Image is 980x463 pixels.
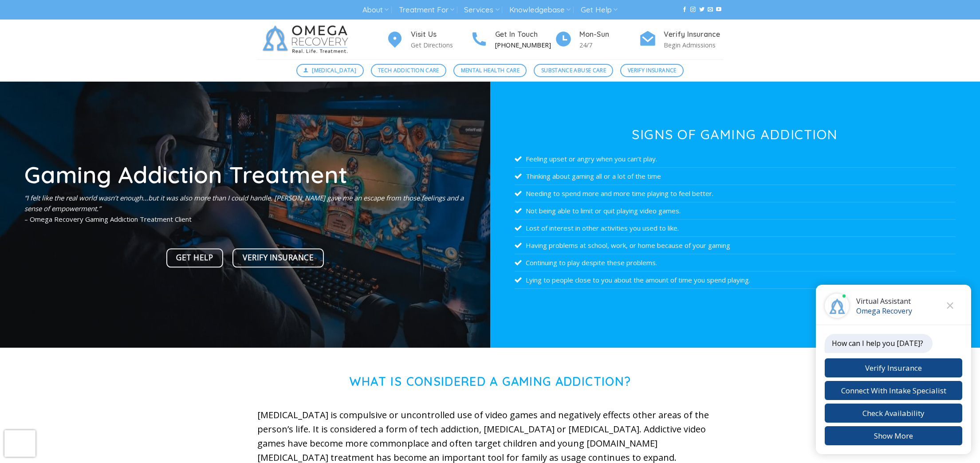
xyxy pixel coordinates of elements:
a: Follow on Facebook [682,7,687,13]
span: Get Help [176,251,213,264]
li: Needing to spend more and more time playing to feel better. [515,185,956,202]
a: Knowledgebase [509,2,571,18]
a: Follow on Twitter [699,7,704,13]
li: Feeling upset or angry when you can’t play. [515,150,956,168]
a: Follow on YouTube [716,7,721,13]
a: Substance Abuse Care [534,64,613,77]
span: [MEDICAL_DATA] [312,66,356,75]
h4: Visit Us [411,29,470,40]
p: 24/7 [579,40,639,50]
a: Mental Health Care [453,64,527,77]
a: Verify Insurance Begin Admissions [639,29,723,51]
li: Not being able to limit or quit playing video games. [515,202,956,220]
p: – Omega Recovery Gaming Addiction Treatment Client [24,192,465,224]
a: [MEDICAL_DATA] [296,64,364,77]
a: Tech Addiction Care [371,64,447,77]
p: [PHONE_NUMBER] [495,40,555,50]
p: Get Directions [411,40,470,50]
h4: Mon-Sun [579,29,639,40]
a: Get Help [166,248,224,267]
li: Thinking about gaming all or a lot of the time [515,168,956,185]
a: Treatment For [399,2,454,18]
a: About [362,2,389,18]
a: Services [464,2,499,18]
h4: Get In Touch [495,29,555,40]
a: Send us an email [708,7,713,13]
p: Begin Admissions [664,40,723,50]
a: Follow on Instagram [690,7,696,13]
img: Omega Recovery [257,20,357,59]
span: Mental Health Care [461,66,520,75]
li: Lying to people close to you about the amount of time you spend playing. [515,271,956,289]
h1: What is Considered a Gaming Addiction? [257,374,723,389]
a: Verify Insurance [232,248,324,267]
li: Lost of interest in other activities you used to like. [515,220,956,237]
li: Having problems at school, work, or home because of your gaming [515,237,956,254]
span: Substance Abuse Care [541,66,606,75]
a: Get In Touch [PHONE_NUMBER] [470,29,555,51]
span: Verify Insurance [243,251,314,264]
h4: Verify Insurance [664,29,723,40]
a: Get Help [581,2,618,18]
span: Tech Addiction Care [378,66,439,75]
li: Continuing to play despite these problems. [515,254,956,271]
a: Visit Us Get Directions [386,29,470,51]
h1: Gaming Addiction Treatment [24,163,465,186]
h3: Signs of Gaming Addiction [515,128,956,141]
em: “I felt like the real world wasn’t enough…but it was also more than I could handle. [PERSON_NAME]... [24,193,464,213]
span: Verify Insurance [628,66,677,75]
a: Verify Insurance [620,64,684,77]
